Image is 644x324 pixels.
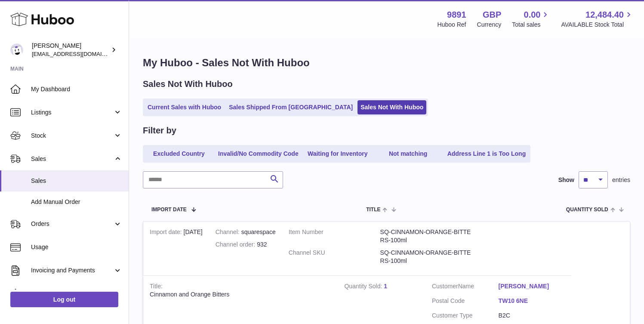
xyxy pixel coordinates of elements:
[226,100,356,114] a: Sales Shipped From [GEOGRAPHIC_DATA]
[561,21,634,29] span: AVAILABLE Stock Total
[31,177,122,185] span: Sales
[384,283,387,290] a: 1
[31,220,113,228] span: Orders
[31,108,113,117] span: Listings
[524,9,541,21] span: 0.00
[216,228,241,238] strong: Channel
[432,297,499,307] dt: Postal Code
[499,312,565,320] dd: B2C
[143,222,209,276] td: [DATE]
[499,282,565,290] a: [PERSON_NAME]
[145,100,224,114] a: Current Sales with Huboo
[499,297,565,305] a: TW10 6NE
[216,228,276,236] div: squarespace
[143,78,233,90] h2: Sales Not With Huboo
[31,155,113,163] span: Sales
[444,147,529,161] a: Address Line 1 is Too Long
[10,292,118,307] a: Log out
[32,50,126,57] span: [EMAIL_ADDRESS][DOMAIN_NAME]
[432,283,458,290] span: Customer
[558,176,574,184] label: Show
[289,228,380,244] dt: Item Number
[143,125,176,136] h2: Filter by
[357,100,426,114] a: Sales Not With Huboo
[585,9,624,21] span: 12,484.40
[612,176,630,184] span: entries
[31,198,122,206] span: Add Manual Order
[31,132,113,140] span: Stock
[32,42,109,58] div: [PERSON_NAME]
[145,147,213,161] a: Excluded Country
[151,207,187,213] span: Import date
[216,241,257,250] strong: Channel order
[380,249,472,265] dd: SQ-CINNAMON-ORANGE-BITTERS-100ml
[374,147,443,161] a: Not matching
[143,56,630,70] h1: My Huboo - Sales Not With Huboo
[289,249,380,265] dt: Channel SKU
[344,283,384,292] strong: Quantity Sold
[10,43,23,56] img: ro@thebitterclub.co.uk
[366,207,380,213] span: Title
[512,21,550,29] span: Total sales
[438,21,466,29] div: Huboo Ref
[150,290,331,299] div: Cinnamon and Orange Bitters
[561,9,634,29] a: 12,484.40 AVAILABLE Stock Total
[31,243,122,251] span: Usage
[215,147,302,161] a: Invalid/No Commodity Code
[447,9,466,21] strong: 9891
[432,312,499,320] dt: Customer Type
[150,283,163,292] strong: Title
[31,85,122,93] span: My Dashboard
[483,9,501,21] strong: GBP
[477,21,502,29] div: Currency
[150,228,184,238] strong: Import date
[216,241,276,249] div: 932
[566,207,608,213] span: Quantity Sold
[512,9,550,29] a: 0.00 Total sales
[31,266,113,275] span: Invoicing and Payments
[303,147,372,161] a: Waiting for Inventory
[380,228,472,244] dd: SQ-CINNAMON-ORANGE-BITTERS-100ml
[432,282,499,293] dt: Name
